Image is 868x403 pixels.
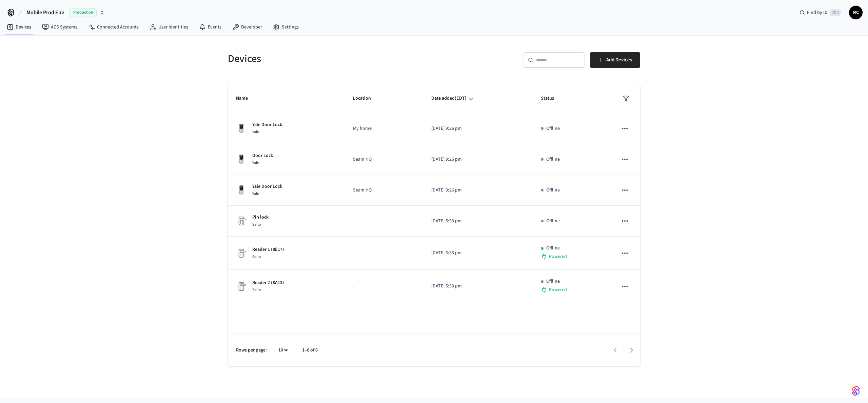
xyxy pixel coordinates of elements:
a: Settings [268,21,304,33]
table: sticky table [228,84,640,303]
p: Offline [546,245,560,252]
img: SeamLogoGradient.69752ec5.svg [852,385,860,396]
span: Yale [252,160,259,166]
p: Offline [546,187,560,194]
a: Developer [227,21,268,33]
span: Add Devices [606,56,632,64]
p: 1–6 of 6 [302,347,318,354]
img: Placeholder Lock Image [236,248,247,259]
p: Pin lock [252,214,269,221]
img: Yale Assure Touchscreen Wifi Smart Lock, Satin Nickel, Front [236,154,247,165]
p: - [353,249,415,257]
span: RC [850,6,862,19]
p: Reader 2 (8A13) [252,279,284,286]
p: Rows per page: [236,347,267,354]
span: Status [541,93,563,104]
img: Placeholder Lock Image [236,281,247,292]
span: Yale [252,191,259,197]
p: [DATE] 5:33 pm [431,218,525,225]
p: Yale Door Lock [252,183,282,190]
span: Find by ID [807,9,828,16]
p: [DATE] 5:33 pm [431,283,525,290]
p: Offline [546,156,560,163]
span: ⌘ K [830,9,841,16]
p: Yale Door Lock [252,121,282,128]
p: [DATE] 9:26 pm [431,156,525,163]
p: [DATE] 9:26 pm [431,187,525,194]
span: Mobile Prod Env [26,8,64,17]
p: Offline [546,278,560,285]
a: ACS Systems [37,21,83,33]
span: Powered [549,286,567,293]
div: Find by ID⌘ K [794,6,846,19]
p: Reader 1 (8E17) [252,246,284,253]
a: Connected Accounts [83,21,144,33]
span: Yale [252,129,259,135]
span: Location [353,93,380,104]
a: Devices [1,21,37,33]
p: [DATE] 9:26 pm [431,125,525,132]
p: - [353,218,415,225]
div: 10 [275,345,291,355]
span: Production [70,8,97,17]
img: Placeholder Lock Image [236,216,247,226]
img: Yale Assure Touchscreen Wifi Smart Lock, Satin Nickel, Front [236,123,247,134]
span: Date added(EDT) [431,93,475,104]
p: Offline [546,125,560,132]
h5: Devices [228,52,430,66]
p: Offline [546,218,560,225]
p: Door Lock [252,152,273,159]
p: My home [353,125,415,132]
span: Salto [252,222,261,227]
p: - [353,283,415,290]
span: Powered [549,253,567,260]
span: Salto [252,287,261,293]
button: Add Devices [590,52,640,68]
span: Salto [252,254,261,260]
p: Seam HQ [353,187,415,194]
img: Yale Assure Touchscreen Wifi Smart Lock, Satin Nickel, Front [236,185,247,196]
a: User Identities [144,21,194,33]
a: Events [194,21,227,33]
p: [DATE] 5:33 pm [431,249,525,257]
button: RC [849,6,863,19]
span: Name [236,93,257,104]
p: Seam HQ [353,156,415,163]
